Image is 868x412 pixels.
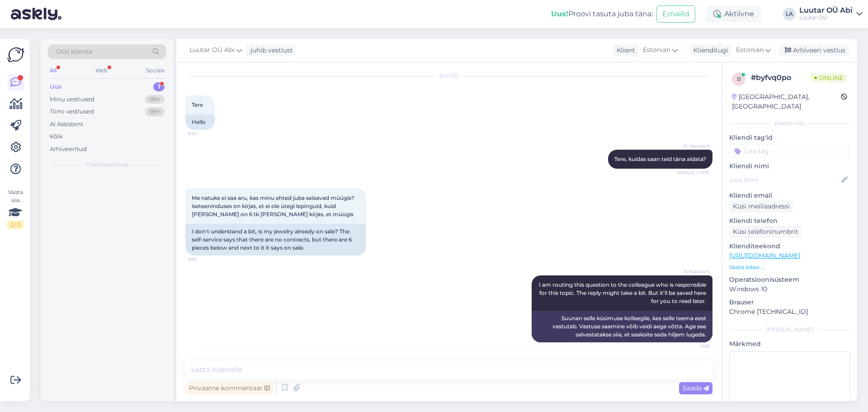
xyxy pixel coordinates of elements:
[729,191,850,200] p: Kliendi email
[729,275,850,284] p: Operatsioonisüsteem
[732,92,841,111] div: [GEOGRAPHIC_DATA], [GEOGRAPHIC_DATA]
[185,114,215,130] div: Hello
[690,46,728,55] div: Klienditugi
[188,256,222,263] span: 9:55
[613,46,635,55] div: Klient
[145,95,165,104] div: 99+
[48,65,58,76] div: All
[643,45,670,55] span: Estonian
[50,95,94,104] div: Minu vestlused
[729,298,850,307] p: Brauser
[532,311,712,342] div: Suunan selle küsimuse kolleegile, kes selle teema eest vastutab. Vastuse saamine võib veidi aega ...
[7,188,24,229] div: Vaata siia
[192,101,203,108] span: Tere
[729,284,850,294] p: Windows 10
[539,281,708,304] span: I am routing this question to the colleague who is responsible for this topic. The reply might ta...
[799,7,863,21] a: Luutar OÜ AbiLuutar OÜ
[153,82,165,91] div: 1
[799,7,853,14] div: Luutar OÜ Abi
[729,307,850,317] p: Chrome [TECHNICAL_ID]
[50,132,63,141] div: Kõik
[247,46,293,55] div: juhib vestlust
[729,200,793,213] div: Küsi meiliaadressi
[94,65,109,76] div: Web
[185,224,366,256] div: I don't understand a bit, is my jewelry already on sale? The self-service says that there are no ...
[751,72,811,83] div: # byfvq0po
[189,45,235,55] span: Luutar OÜ Abi
[185,72,712,80] div: [DATE]
[706,6,761,22] div: Aktiivne
[779,44,849,57] div: Arhiveeri vestlus
[729,119,850,128] div: Kliendi info
[729,216,850,226] p: Kliendi telefon
[729,242,850,251] p: Klienditeekond
[729,133,850,142] p: Kliendi tag'id
[676,268,710,275] span: AI Assistent
[656,5,695,23] button: Emailid
[56,47,92,57] span: Otsi kliente
[144,65,166,76] div: Socials
[192,194,356,218] span: Ma natuke ei saa aru, kas minu ehted juba seisavad müügis? iseteeninduses on kirjas, et ei ole üt...
[676,142,710,149] span: AI Assistent
[7,46,24,63] img: Askly Logo
[729,326,850,334] div: [PERSON_NAME]
[783,8,796,20] div: LA
[729,161,850,171] p: Kliendi nimi
[551,9,568,18] b: Uus!
[614,156,706,162] span: Tere, kuidas saan teid täna aidata?
[50,145,87,154] div: Arhiveeritud
[799,14,853,21] div: Luutar OÜ
[188,130,222,137] span: 9:54
[729,226,802,238] div: Küsi telefoninumbrit
[811,73,847,83] span: Online
[676,169,710,176] span: Nähtud ✓ 9:55
[7,221,24,229] div: 2 / 3
[736,45,764,55] span: Estonian
[676,343,710,350] span: 9:56
[145,107,165,116] div: 99+
[737,76,741,82] span: b
[551,9,653,19] div: Proovi tasuta juba täna:
[730,175,840,185] input: Lisa nimi
[729,263,850,271] p: Vaata edasi ...
[729,251,800,260] a: [URL][DOMAIN_NAME]
[683,384,709,392] span: Saada
[50,120,83,129] div: AI Assistent
[185,382,274,394] div: Privaatne kommentaar
[729,144,850,158] input: Lisa tag
[729,339,850,349] p: Märkmed
[86,161,128,169] span: Uued vestlused
[50,107,94,116] div: Tiimi vestlused
[50,82,61,91] div: Uus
